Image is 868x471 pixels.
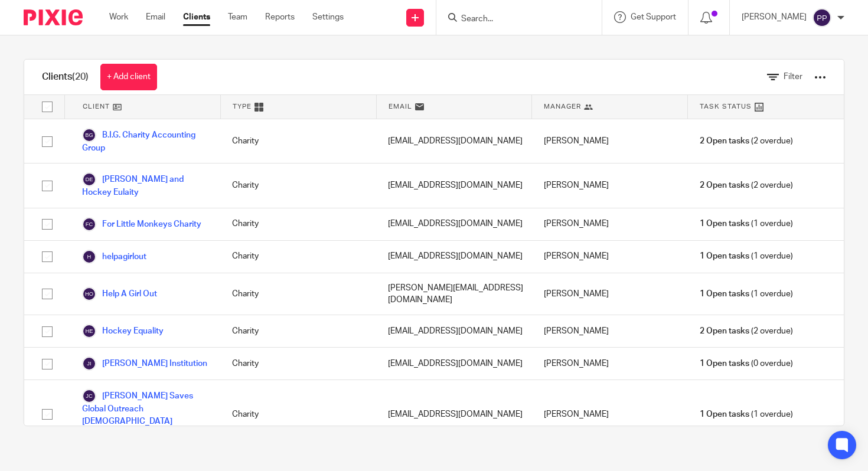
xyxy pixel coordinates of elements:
[228,11,247,23] a: Team
[700,250,749,262] span: 1 Open tasks
[376,208,532,240] div: [EMAIL_ADDRESS][DOMAIN_NAME]
[376,241,532,273] div: [EMAIL_ADDRESS][DOMAIN_NAME]
[265,11,295,23] a: Reports
[700,250,793,262] span: (1 overdue)
[82,128,208,154] a: B.I.G. Charity Accounting Group
[376,163,532,207] div: [EMAIL_ADDRESS][DOMAIN_NAME]
[146,11,165,23] a: Email
[812,8,831,27] img: svg%3E
[700,135,793,147] span: (2 overdue)
[82,250,146,264] a: helpagirlout
[220,119,376,163] div: Charity
[532,241,688,273] div: [PERSON_NAME]
[220,163,376,207] div: Charity
[82,356,96,371] img: svg%3E
[233,102,252,112] span: Type
[532,380,688,448] div: [PERSON_NAME]
[220,241,376,273] div: Charity
[82,217,96,231] img: svg%3E
[376,273,532,315] div: [PERSON_NAME][EMAIL_ADDRESS][DOMAIN_NAME]
[376,315,532,347] div: [EMAIL_ADDRESS][DOMAIN_NAME]
[312,11,344,23] a: Settings
[82,172,96,187] img: svg%3E
[82,389,96,403] img: svg%3E
[376,380,532,448] div: [EMAIL_ADDRESS][DOMAIN_NAME]
[220,208,376,240] div: Charity
[700,218,749,230] span: 1 Open tasks
[42,71,89,83] h1: Clients
[82,172,208,198] a: [PERSON_NAME] and Hockey Eulaity
[82,217,201,231] a: For Little Monkeys Charity
[700,288,793,300] span: (1 overdue)
[82,389,208,439] a: [PERSON_NAME] Saves Global Outreach [DEMOGRAPHIC_DATA][GEOGRAPHIC_DATA]
[36,96,58,118] input: Select all
[376,348,532,380] div: [EMAIL_ADDRESS][DOMAIN_NAME]
[700,288,749,300] span: 1 Open tasks
[532,163,688,207] div: [PERSON_NAME]
[784,73,802,81] span: Filter
[700,408,793,420] span: (1 overdue)
[82,324,164,338] a: Hockey Equality
[460,14,566,25] input: Search
[700,179,749,191] span: 2 Open tasks
[72,72,89,81] span: (20)
[376,119,532,163] div: [EMAIL_ADDRESS][DOMAIN_NAME]
[82,128,96,142] img: svg%3E
[220,273,376,315] div: Charity
[82,287,157,301] a: Help A Girl Out
[220,380,376,448] div: Charity
[82,324,96,338] img: svg%3E
[220,315,376,347] div: Charity
[631,13,676,21] span: Get Support
[700,325,793,337] span: (2 overdue)
[100,64,157,90] a: + Add client
[389,102,412,112] span: Email
[82,356,207,371] a: [PERSON_NAME] Institution
[700,358,749,369] span: 1 Open tasks
[700,179,793,191] span: (2 overdue)
[544,102,581,112] span: Manager
[183,11,210,23] a: Clients
[700,358,793,369] span: (0 overdue)
[532,348,688,380] div: [PERSON_NAME]
[82,287,96,301] img: svg%3E
[532,273,688,315] div: [PERSON_NAME]
[532,119,688,163] div: [PERSON_NAME]
[82,250,96,264] img: svg%3E
[532,315,688,347] div: [PERSON_NAME]
[24,9,83,25] img: Pixie
[700,135,749,147] span: 2 Open tasks
[83,102,110,112] span: Client
[742,11,807,23] p: [PERSON_NAME]
[700,102,752,112] span: Task Status
[700,408,749,420] span: 1 Open tasks
[700,325,749,337] span: 2 Open tasks
[109,11,128,23] a: Work
[700,218,793,230] span: (1 overdue)
[220,348,376,380] div: Charity
[532,208,688,240] div: [PERSON_NAME]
